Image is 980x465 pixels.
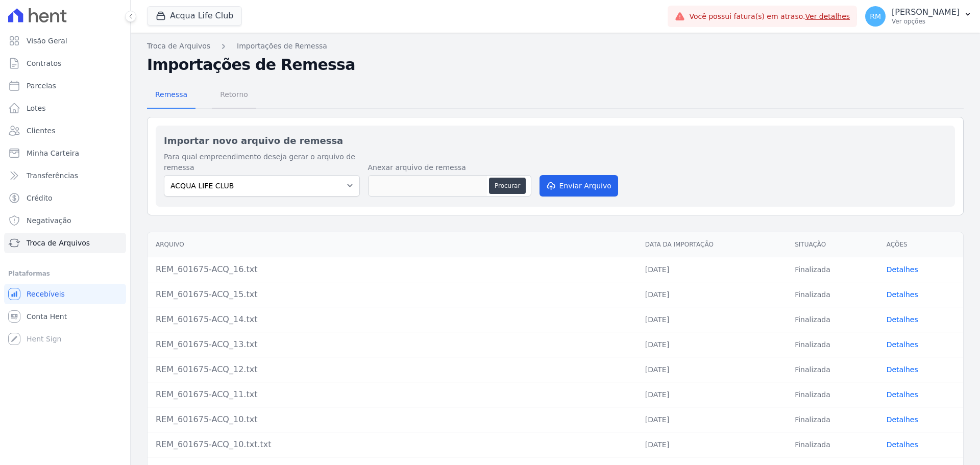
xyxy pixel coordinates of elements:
[156,438,629,451] div: REM_601675-ACQ_10.txt.txt
[489,178,526,194] button: Procurar
[147,82,256,109] nav: Tab selector
[27,170,78,181] span: Transferências
[147,41,964,52] nav: Breadcrumb
[4,306,126,327] a: Conta Hent
[4,143,126,163] a: Minha Carteira
[4,210,126,231] a: Negativação
[689,11,850,22] span: Você possui fatura(s) em atraso.
[156,363,629,376] div: REM_601675-ACQ_12.txt
[637,257,787,282] td: [DATE]
[27,311,67,322] span: Conta Hent
[4,31,126,51] a: Visão Geral
[147,6,242,26] button: Acqua Life Club
[164,152,360,173] label: Para qual empreendimento deseja gerar o arquivo de remessa
[156,413,629,426] div: REM_601675-ACQ_10.txt
[892,17,960,26] p: Ver opções
[147,41,210,52] a: Troca de Arquivos
[637,382,787,407] td: [DATE]
[149,84,193,105] span: Remessa
[892,7,960,17] p: [PERSON_NAME]
[637,282,787,307] td: [DATE]
[27,103,46,113] span: Lotes
[637,407,787,432] td: [DATE]
[4,98,126,118] a: Lotes
[870,13,881,20] span: RM
[27,215,71,226] span: Negativação
[787,232,878,257] th: Situação
[787,282,878,307] td: Finalizada
[787,432,878,457] td: Finalizada
[27,238,90,248] span: Troca de Arquivos
[805,12,850,20] a: Ver detalhes
[27,126,55,136] span: Clientes
[637,307,787,332] td: [DATE]
[887,315,918,324] a: Detalhes
[787,357,878,382] td: Finalizada
[4,284,126,304] a: Recebíveis
[27,58,61,68] span: Contratos
[637,232,787,257] th: Data da Importação
[887,340,918,349] a: Detalhes
[787,332,878,357] td: Finalizada
[147,56,964,74] h2: Importações de Remessa
[637,357,787,382] td: [DATE]
[887,440,918,449] a: Detalhes
[156,338,629,351] div: REM_601675-ACQ_13.txt
[637,332,787,357] td: [DATE]
[787,382,878,407] td: Finalizada
[147,82,195,109] a: Remessa
[8,267,122,280] div: Plataformas
[4,188,126,208] a: Crédito
[27,148,79,158] span: Minha Carteira
[164,134,947,148] h2: Importar novo arquivo de remessa
[540,175,618,197] button: Enviar Arquivo
[4,53,126,74] a: Contratos
[4,76,126,96] a: Parcelas
[156,313,629,326] div: REM_601675-ACQ_14.txt
[156,388,629,401] div: REM_601675-ACQ_11.txt
[27,193,53,203] span: Crédito
[878,232,963,257] th: Ações
[4,120,126,141] a: Clientes
[4,165,126,186] a: Transferências
[787,407,878,432] td: Finalizada
[237,41,327,52] a: Importações de Remessa
[887,365,918,374] a: Detalhes
[148,232,637,257] th: Arquivo
[857,2,980,31] button: RM [PERSON_NAME] Ver opções
[214,84,254,105] span: Retorno
[368,162,531,173] label: Anexar arquivo de remessa
[887,415,918,424] a: Detalhes
[637,432,787,457] td: [DATE]
[4,233,126,253] a: Troca de Arquivos
[212,82,256,109] a: Retorno
[787,257,878,282] td: Finalizada
[887,265,918,274] a: Detalhes
[887,390,918,399] a: Detalhes
[156,263,629,276] div: REM_601675-ACQ_16.txt
[787,307,878,332] td: Finalizada
[27,36,67,46] span: Visão Geral
[156,288,629,301] div: REM_601675-ACQ_15.txt
[27,81,56,91] span: Parcelas
[887,290,918,299] a: Detalhes
[27,289,65,299] span: Recebíveis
